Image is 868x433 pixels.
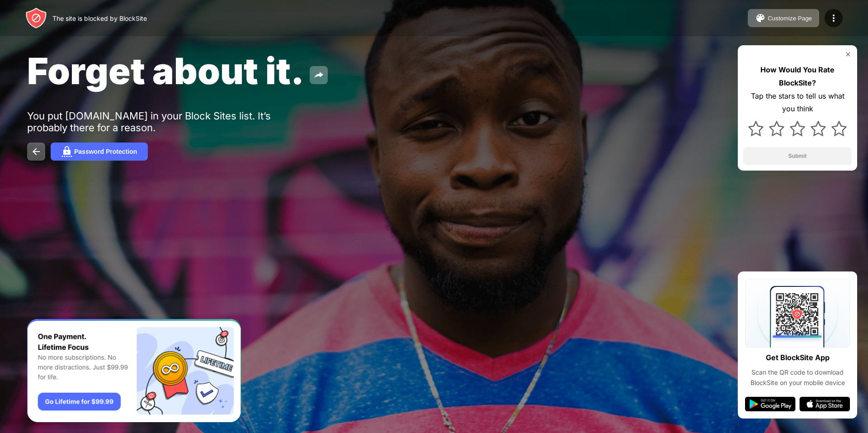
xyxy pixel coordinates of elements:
[831,121,847,136] img: star.svg
[27,49,304,93] span: Forget about it.
[799,397,850,411] img: app-store.svg
[748,121,764,136] img: star.svg
[844,51,852,58] img: rate-us-close.svg
[745,367,850,388] div: Scan the QR code to download BlockSite on your mobile device
[768,15,812,22] div: Customize Page
[743,63,852,90] div: How Would You Rate BlockSite?
[743,147,852,165] button: Submit
[745,397,796,411] img: google-play.svg
[52,14,147,22] div: The site is blocked by BlockSite
[748,9,819,27] button: Customize Page
[61,146,72,157] img: password.svg
[766,351,830,364] div: Get BlockSite App
[743,90,852,116] div: Tap the stars to tell us what you think
[755,13,766,24] img: pallet.svg
[790,121,805,136] img: star.svg
[313,70,324,81] img: share.svg
[769,121,784,136] img: star.svg
[31,146,42,157] img: back.svg
[74,148,137,155] div: Password Protection
[27,110,307,133] div: You put [DOMAIN_NAME] in your Block Sites list. It’s probably there for a reason.
[27,319,241,423] iframe: Banner
[25,7,47,29] img: header-logo.svg
[51,143,148,161] button: Password Protection
[745,279,850,347] img: qrcode.svg
[811,121,826,136] img: star.svg
[828,13,839,24] img: menu-icon.svg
